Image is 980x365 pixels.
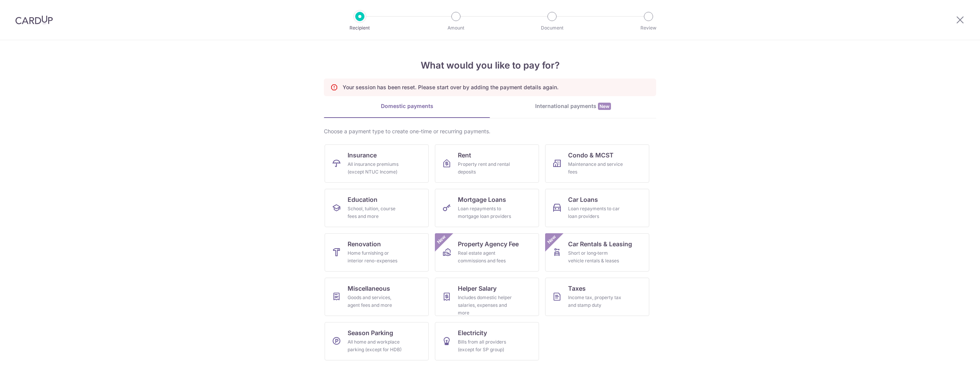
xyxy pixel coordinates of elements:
a: Car LoansLoan repayments to car loan providers [545,189,649,227]
a: ElectricityBills from all providers (except for SP group) [435,322,539,360]
span: Season Parking [348,328,393,337]
div: Real estate agent commissions and fees [458,249,513,265]
span: New [546,233,558,246]
div: Property rent and rental deposits [458,160,513,176]
div: Loan repayments to mortgage loan providers [458,205,513,220]
div: Maintenance and service fees [568,160,623,176]
h4: What would you like to pay for? [324,59,656,72]
div: International payments [490,102,656,110]
div: Choose a payment type to create one-time or recurring payments. [324,128,656,135]
span: Taxes [568,284,586,293]
span: Education [348,195,377,204]
span: Car Loans [568,195,598,204]
span: Mortgage Loans [458,195,506,204]
span: Condo & MCST [568,151,614,160]
div: Short or long‑term vehicle rentals & leases [568,249,623,265]
div: Income tax, property tax and stamp duty [568,294,623,309]
a: Helper SalaryIncludes domestic helper salaries, expenses and more [435,278,539,316]
span: New [598,103,611,110]
div: Includes domestic helper salaries, expenses and more [458,294,513,317]
a: Season ParkingAll home and workplace parking (except for HDB) [325,322,429,360]
div: Bills from all providers (except for SP group) [458,338,513,354]
span: Insurance [348,151,377,160]
p: Document [524,24,580,32]
img: CardUp [15,15,53,25]
a: Condo & MCSTMaintenance and service fees [545,144,649,183]
a: RentProperty rent and rental deposits [435,144,539,183]
div: Loan repayments to car loan providers [568,205,623,220]
p: Recipient [332,24,388,32]
div: School, tuition, course fees and more [348,205,403,220]
span: Renovation [348,239,381,249]
a: MiscellaneousGoods and services, agent fees and more [325,278,429,316]
div: Home furnishing or interior reno-expenses [348,249,403,265]
iframe: Opens a widget where you can find more information [931,342,972,361]
a: EducationSchool, tuition, course fees and more [325,189,429,227]
p: Amount [428,24,484,32]
div: Domestic payments [324,102,490,110]
a: InsuranceAll insurance premiums (except NTUC Income) [325,144,429,183]
span: Miscellaneous [348,284,390,293]
a: TaxesIncome tax, property tax and stamp duty [545,278,649,316]
a: Property Agency FeeReal estate agent commissions and feesNew [435,233,539,272]
span: Rent [458,151,471,160]
span: Car Rentals & Leasing [568,239,632,249]
a: Mortgage LoansLoan repayments to mortgage loan providers [435,189,539,227]
span: Property Agency Fee [458,239,519,249]
p: Your session has been reset. Please start over by adding the payment details again. [343,83,559,91]
p: Review [620,24,677,32]
div: Goods and services, agent fees and more [348,294,403,309]
a: RenovationHome furnishing or interior reno-expenses [325,233,429,272]
span: Electricity [458,328,487,337]
span: New [435,233,448,246]
span: Helper Salary [458,284,497,293]
div: All home and workplace parking (except for HDB) [348,338,403,354]
div: All insurance premiums (except NTUC Income) [348,160,403,176]
a: Car Rentals & LeasingShort or long‑term vehicle rentals & leasesNew [545,233,649,272]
